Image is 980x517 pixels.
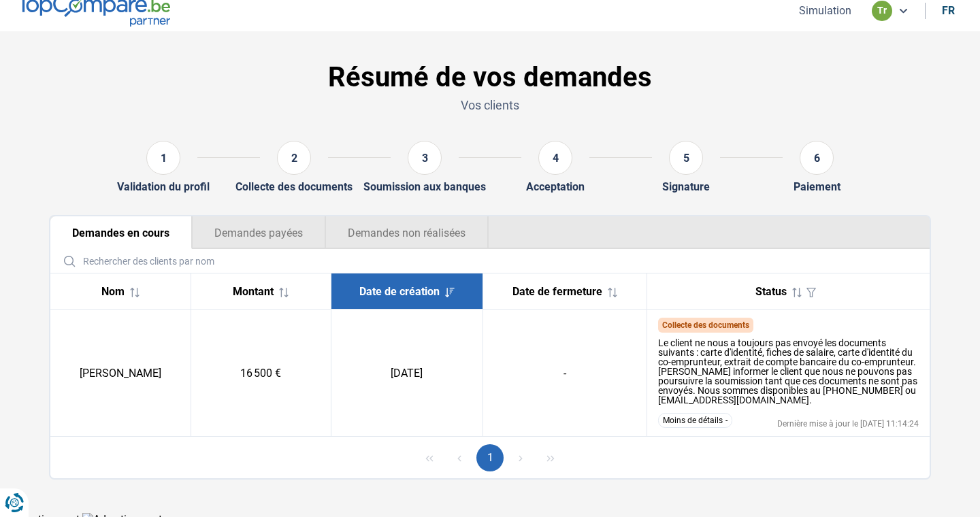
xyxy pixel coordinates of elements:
[446,444,473,471] button: Previous Page
[363,180,486,193] div: Soumission aux banques
[872,1,892,21] div: tr
[526,180,585,193] div: Acceptation
[277,141,311,175] div: 2
[359,285,440,298] span: Date de création
[49,97,931,114] p: Vos clients
[755,285,787,298] span: Status
[191,310,331,437] td: 16 500 €
[795,3,855,18] button: Simulation
[669,141,703,175] div: 5
[537,444,564,471] button: Last Page
[658,338,919,405] div: Le client ne nous a toujours pas envoyé les documents suivants : carte d'identité, fiches de sala...
[117,180,210,193] div: Validation du profil
[233,285,274,298] span: Montant
[235,180,353,193] div: Collecte des documents
[662,320,749,330] span: Collecte des documents
[538,141,572,175] div: 4
[101,285,125,298] span: Nom
[658,413,732,428] button: Moins de détails
[942,4,955,17] div: fr
[331,310,483,437] td: [DATE]
[662,180,710,193] div: Signature
[56,249,924,273] input: Rechercher des clients par nom
[777,420,919,428] div: Dernière mise à jour le [DATE] 11:14:24
[794,180,840,193] div: Paiement
[507,444,534,471] button: Next Page
[49,61,931,94] h1: Résumé de vos demandes
[50,310,191,437] td: [PERSON_NAME]
[408,141,442,175] div: 3
[416,444,443,471] button: First Page
[325,216,489,249] button: Demandes non réalisées
[50,216,192,249] button: Demandes en cours
[192,216,325,249] button: Demandes payées
[800,141,834,175] div: 6
[483,310,647,437] td: -
[512,285,602,298] span: Date de fermeture
[146,141,180,175] div: 1
[476,444,504,471] button: Page 1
